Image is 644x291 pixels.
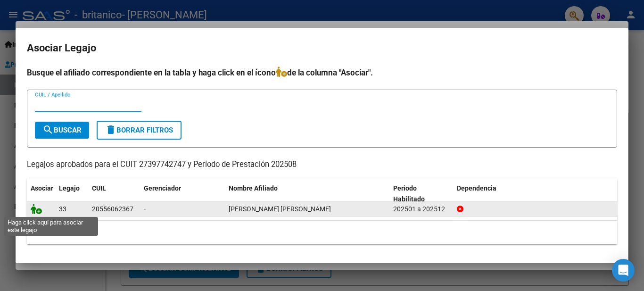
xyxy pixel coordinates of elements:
div: 20556062367 [92,204,133,215]
span: CUIL [92,184,106,192]
span: Nombre Afiliado [229,184,278,192]
h4: Busque el afiliado correspondiente en la tabla y haga click en el ícono de la columna "Asociar". [27,67,617,79]
span: Dependencia [457,184,496,192]
p: Legajos aprobados para el CUIT 27397742747 y Período de Prestación 202508 [27,159,617,171]
datatable-header-cell: Legajo [55,178,88,209]
button: Buscar [35,122,89,139]
mat-icon: delete [105,124,116,135]
datatable-header-cell: Periodo Habilitado [389,178,453,209]
span: Buscar [42,126,82,134]
datatable-header-cell: Dependencia [453,178,618,209]
div: Open Intercom Messenger [612,259,635,282]
span: DIAZ RODRIGUEZ FABRICIO JOAQUIN [229,205,331,213]
span: Asociar [31,184,53,192]
button: Borrar Filtros [97,121,182,140]
h2: Asociar Legajo [27,39,617,57]
datatable-header-cell: Asociar [27,178,55,209]
span: - [144,205,146,213]
datatable-header-cell: Gerenciador [140,178,225,209]
span: Gerenciador [144,184,181,192]
span: Periodo Habilitado [393,184,425,203]
span: Borrar Filtros [105,126,173,134]
mat-icon: search [42,124,54,135]
datatable-header-cell: CUIL [88,178,140,209]
div: 202501 a 202512 [393,204,449,215]
datatable-header-cell: Nombre Afiliado [225,178,389,209]
span: Legajo [59,184,80,192]
span: 33 [59,205,66,213]
div: 1 registros [27,221,617,244]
